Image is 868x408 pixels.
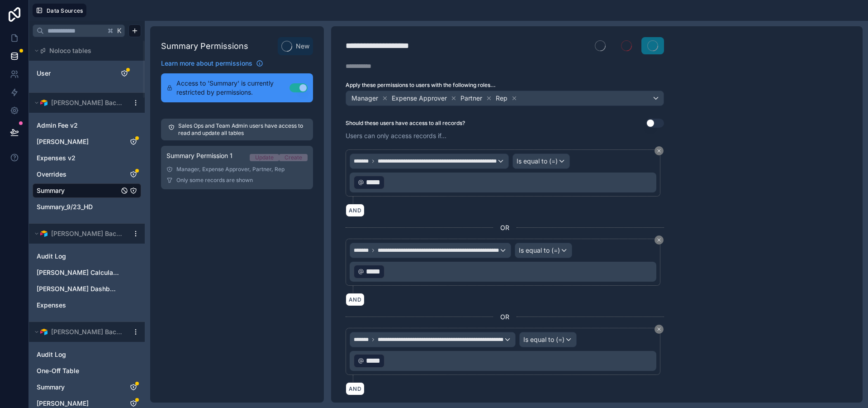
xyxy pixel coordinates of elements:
[37,121,119,130] a: Admin Fee v2
[176,177,253,184] span: Only some records are shown
[519,246,560,255] span: Is equal to (=)
[33,66,141,81] div: User
[40,328,47,336] img: Airtable Logo
[33,380,141,394] div: Summary
[49,46,91,55] span: Noloco tables
[37,383,65,392] span: Summary
[33,134,141,149] div: Andrew Moffat
[40,230,47,237] img: Airtable Logo
[166,151,232,160] span: Summary Permission 1
[161,146,313,189] a: Summary Permission 1UpdateCreateManager, Expense Approver, Partner, RepOnly some records are shown
[33,44,136,57] button: Noloco tables
[33,183,141,198] div: Summary
[37,154,119,163] a: Expenses v2
[37,186,119,195] a: Summary
[37,154,76,163] span: Expenses v2
[161,59,252,68] span: Learn more about permissions
[37,170,66,179] span: Overrides
[33,326,128,338] button: Airtable Logo[PERSON_NAME] Backends
[346,382,365,395] button: AND
[37,399,89,408] span: [PERSON_NAME]
[37,301,66,310] span: Expenses
[392,94,447,103] span: Expense Approver
[51,229,124,238] span: [PERSON_NAME] Backends Dayne ONLY
[346,91,664,106] button: ManagerExpense ApproverPartnerRep
[47,7,83,14] span: Data Sources
[37,366,79,375] span: One-Off Table
[500,312,509,322] span: OR
[33,347,141,362] div: Audit Log
[40,99,47,106] img: Airtable Logo
[37,383,119,392] a: Summary
[515,243,572,258] button: Is equal to (=)
[346,82,664,89] label: Apply these permissions to users with the following roles...
[37,202,93,211] span: Summary_9/23_HD
[37,202,119,211] a: Summary_9/23_HD
[296,42,309,51] span: New
[33,364,141,378] div: One-Off Table
[166,166,308,173] div: Manager, Expense Approver, Partner, Rep
[51,327,124,336] span: [PERSON_NAME] Backends
[33,298,141,312] div: Expenses
[33,249,141,264] div: Audit Log
[33,265,141,280] div: Dayne Schouten Calculations/Support Columns
[37,350,119,359] a: Audit Log
[37,69,110,78] a: User
[255,154,274,161] div: Update
[161,40,248,53] h1: Summary Permissions
[116,28,123,34] span: K
[37,350,66,359] span: Audit Log
[37,252,66,261] span: Audit Log
[512,154,570,169] button: Is equal to (=)
[517,157,558,166] span: Is equal to (=)
[33,282,141,296] div: Dayne Schouten Dashboard View
[346,131,664,140] p: Users can only access records if...
[37,121,78,130] span: Admin Fee v2
[346,293,365,306] button: AND
[37,69,51,78] span: User
[51,98,124,107] span: [PERSON_NAME] Backends
[519,332,577,347] button: Is equal to (=)
[178,122,306,137] p: Sales Ops and Team Admin users have access to read and update all tables
[37,252,119,261] a: Audit Log
[37,268,119,277] a: [PERSON_NAME] Calculations/Support Columns
[33,118,141,133] div: Admin Fee v2
[37,366,119,375] a: One-Off Table
[496,94,508,103] span: Rep
[33,167,141,182] div: Overrides
[33,4,86,17] button: Data Sources
[33,96,128,109] button: Airtable Logo[PERSON_NAME] Backends
[176,79,289,97] span: Access to 'Summary' is currently restricted by permissions.
[37,301,119,310] a: Expenses
[346,204,365,217] button: AND
[523,335,564,344] span: Is equal to (=)
[500,223,509,232] span: OR
[37,284,119,293] a: [PERSON_NAME] Dashboard View
[37,170,119,179] a: Overrides
[37,137,119,146] a: [PERSON_NAME]
[161,59,263,68] a: Learn more about permissions
[33,227,128,240] button: Airtable Logo[PERSON_NAME] Backends Dayne ONLY
[37,186,65,195] span: Summary
[460,94,482,103] span: Partner
[37,399,119,408] a: [PERSON_NAME]
[278,37,313,55] button: New
[33,200,141,214] div: Summary_9/23_HD
[37,137,89,146] span: [PERSON_NAME]
[285,154,302,161] div: Create
[351,94,378,103] span: Manager
[33,151,141,165] div: Expenses v2
[346,120,465,127] label: Should these users have access to all records?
